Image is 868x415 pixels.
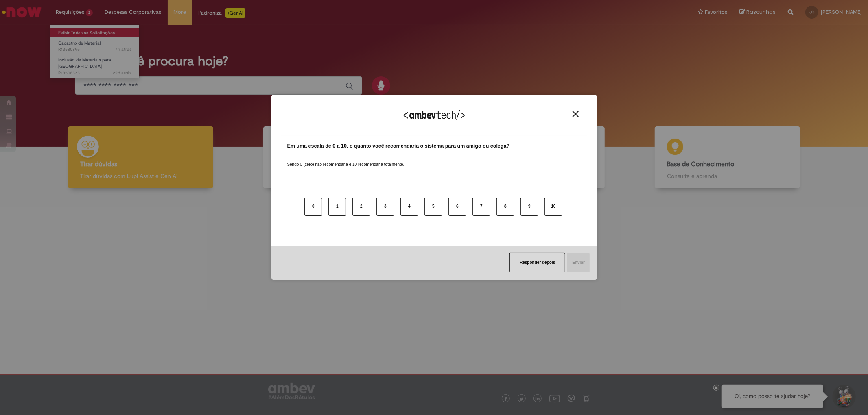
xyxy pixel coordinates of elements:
[472,198,490,216] button: 7
[573,111,579,117] img: Close
[352,198,370,216] button: 2
[376,198,394,216] button: 3
[424,198,442,216] button: 5
[496,198,514,216] button: 8
[404,110,465,120] img: Logo Ambevtech
[544,198,562,216] button: 10
[448,198,466,216] button: 6
[328,198,346,216] button: 1
[400,198,418,216] button: 4
[304,198,322,216] button: 0
[520,198,538,216] button: 9
[570,111,581,117] button: Close
[287,142,510,150] label: Em uma escala de 0 a 10, o quanto você recomendaria o sistema para um amigo ou colega?
[509,253,565,272] button: Responder depois
[287,152,404,167] label: Sendo 0 (zero) não recomendaria e 10 recomendaria totalmente.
